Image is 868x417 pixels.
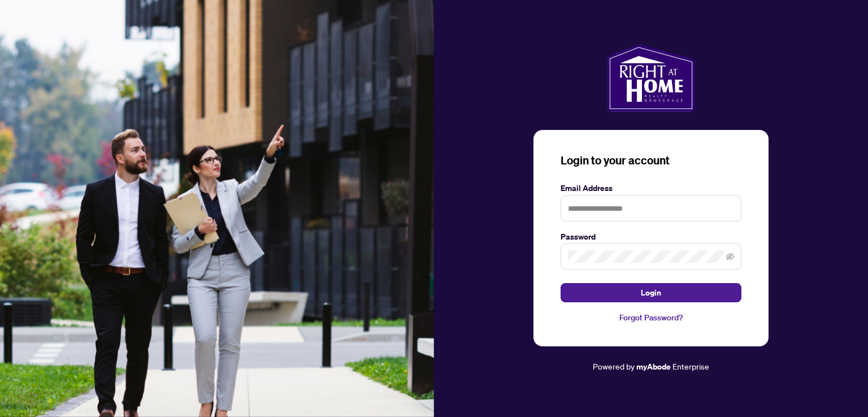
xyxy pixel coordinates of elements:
h3: Login to your account [561,153,741,168]
span: Powered by [593,361,635,371]
img: ma-logo [607,44,695,112]
label: Email Address [561,182,741,194]
span: Login [641,284,661,302]
a: myAbode [636,360,671,373]
label: Password [561,231,741,243]
span: eye-invisible [726,253,734,260]
span: Enterprise [672,361,709,371]
a: Forgot Password? [561,311,741,324]
button: Login [561,283,741,302]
